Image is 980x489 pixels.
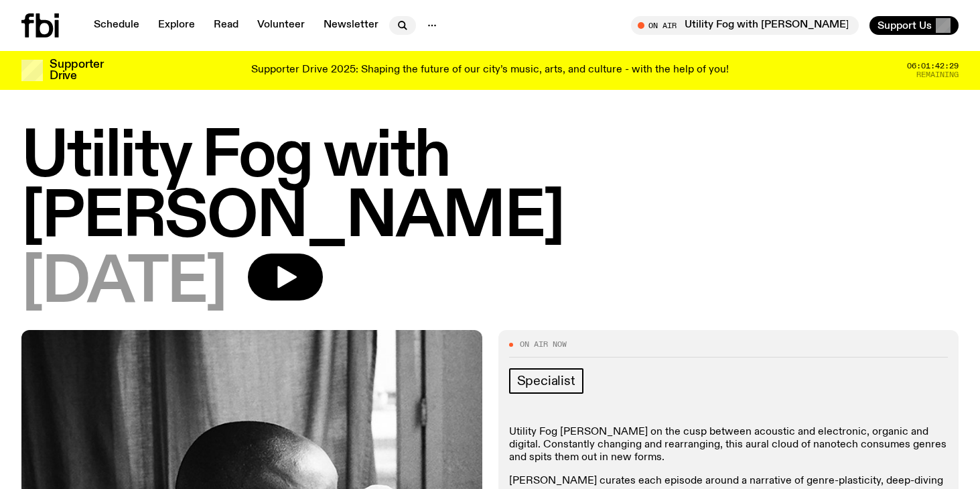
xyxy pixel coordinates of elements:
[21,254,226,314] span: [DATE]
[316,16,387,35] a: Newsletter
[916,71,959,78] span: Remaining
[878,19,932,32] span: Support Us
[206,16,247,35] a: Read
[907,62,959,70] span: 06:01:42:29
[86,16,147,35] a: Schedule
[249,16,313,35] a: Volunteer
[520,341,567,348] span: On Air Now
[517,374,575,388] span: Specialist
[251,64,729,76] p: Supporter Drive 2025: Shaping the future of our city’s music, arts, and culture - with the help o...
[50,59,103,82] h3: Supporter Drive
[509,426,949,465] p: Utility Fog [PERSON_NAME] on the cusp between acoustic and electronic, organic and digital. Const...
[150,16,203,35] a: Explore
[869,16,959,35] button: Support Us
[509,368,583,394] a: Specialist
[631,16,859,35] button: On AirUtility Fog with [PERSON_NAME]
[21,127,959,248] h1: Utility Fog with [PERSON_NAME]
